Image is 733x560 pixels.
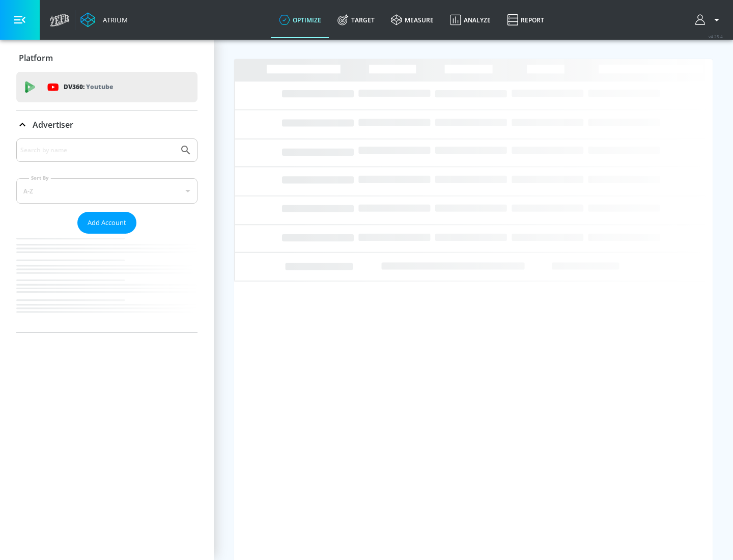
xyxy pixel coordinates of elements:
button: Add Account [77,212,136,234]
div: Advertiser [16,110,198,139]
div: Advertiser [16,138,198,332]
div: Atrium [99,15,128,24]
label: Sort By [29,175,51,181]
p: Platform [19,52,53,64]
p: Advertiser [33,119,73,130]
a: Analyze [442,2,499,38]
a: Target [329,2,383,38]
p: Youtube [86,81,113,92]
a: Atrium [80,12,128,27]
a: optimize [271,2,329,38]
p: DV360: [64,81,113,93]
div: Platform [16,44,198,72]
div: DV360: Youtube [16,72,198,102]
span: Add Account [88,217,126,229]
div: A-Z [16,178,198,204]
a: measure [383,2,442,38]
nav: list of Advertiser [16,234,198,332]
a: Report [499,2,552,38]
span: v 4.25.4 [709,34,723,39]
input: Search by name [20,144,175,157]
